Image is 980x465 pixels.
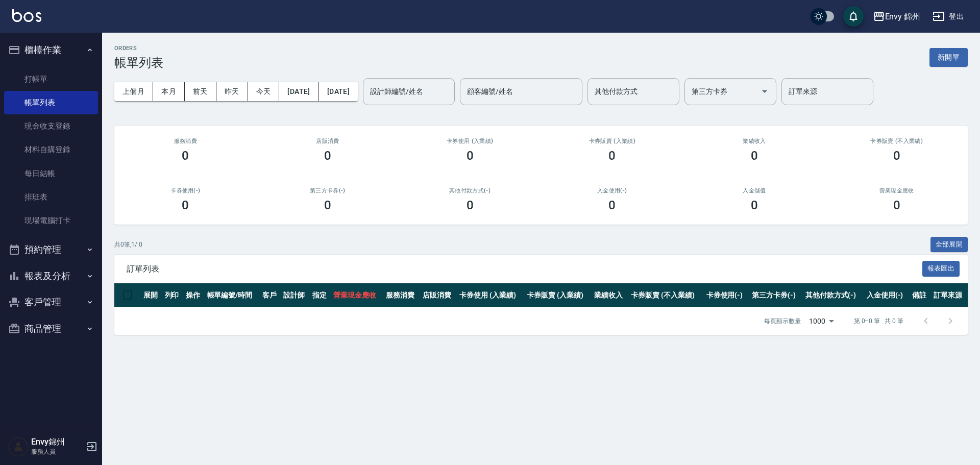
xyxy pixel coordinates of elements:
th: 營業現金應收 [331,283,383,307]
button: 上個月 [114,82,153,101]
button: 客戶管理 [4,289,98,315]
button: 報表及分析 [4,263,98,289]
th: 訂單來源 [931,283,968,307]
h3: 0 [467,149,474,163]
button: 報表匯出 [922,261,960,277]
div: 1000 [805,307,838,335]
button: Envy 錦州 [869,6,925,27]
th: 展開 [141,283,162,307]
button: 本月 [153,82,185,101]
h3: 0 [893,149,900,163]
button: [DATE] [319,82,358,101]
img: Logo [12,9,41,22]
h3: 0 [751,149,758,163]
h2: 卡券販賣 (入業績) [553,138,671,144]
h3: 帳單列表 [114,56,163,70]
h2: 營業現金應收 [838,187,955,194]
img: Person [8,436,29,457]
button: save [843,6,864,27]
th: 服務消費 [383,283,420,307]
h2: 店販消費 [269,138,387,144]
th: 卡券使用(-) [704,283,749,307]
th: 設計師 [281,283,310,307]
th: 卡券使用 (入業績) [457,283,524,307]
h5: Envy錦州 [31,437,83,447]
div: Envy 錦州 [885,10,921,23]
th: 帳單編號/時間 [205,283,260,307]
h2: 卡券使用 (入業績) [411,138,529,144]
h3: 0 [182,149,189,163]
h2: 業績收入 [696,138,814,144]
th: 其他付款方式(-) [803,283,864,307]
th: 第三方卡券(-) [749,283,803,307]
a: 新開單 [929,52,968,62]
h3: 0 [182,198,189,212]
h3: 0 [608,149,616,163]
th: 卡券販賣 (不入業績) [628,283,703,307]
h3: 0 [751,198,758,212]
button: 昨天 [216,82,248,101]
th: 備註 [910,283,931,307]
a: 每日結帳 [4,162,98,185]
h2: 第三方卡券(-) [269,187,387,194]
h3: 0 [324,149,331,163]
h3: 0 [324,198,331,212]
h3: 服務消費 [127,138,244,144]
button: 預約管理 [4,236,98,263]
h2: ORDERS [114,45,163,52]
th: 列印 [162,283,184,307]
h2: 卡券販賣 (不入業績) [838,138,955,144]
button: 登出 [928,7,968,26]
a: 報表匯出 [922,263,960,273]
button: 新開單 [929,48,968,67]
button: 全部展開 [930,237,968,253]
h3: 0 [608,198,616,212]
h3: 0 [467,198,474,212]
a: 排班表 [4,185,98,209]
th: 客戶 [260,283,281,307]
th: 卡券販賣 (入業績) [524,283,592,307]
a: 帳單列表 [4,91,98,114]
a: 打帳單 [4,67,98,91]
th: 業績收入 [592,283,628,307]
p: 第 0–0 筆 共 0 筆 [854,316,903,326]
th: 店販消費 [420,283,457,307]
h2: 卡券使用(-) [127,187,244,194]
th: 指定 [310,283,331,307]
h2: 入金儲值 [696,187,814,194]
p: 每頁顯示數量 [764,316,801,326]
a: 材料自購登錄 [4,138,98,161]
button: 商品管理 [4,315,98,342]
button: 前天 [185,82,216,101]
th: 操作 [183,283,205,307]
a: 現場電腦打卡 [4,209,98,232]
span: 訂單列表 [127,264,922,274]
h3: 0 [893,198,900,212]
h2: 入金使用(-) [553,187,671,194]
button: Open [756,83,773,100]
th: 入金使用(-) [864,283,910,307]
p: 服務人員 [31,447,83,456]
h2: 其他付款方式(-) [411,187,529,194]
a: 現金收支登錄 [4,114,98,138]
button: [DATE] [279,82,318,101]
button: 櫃檯作業 [4,37,98,63]
button: 今天 [248,82,280,101]
p: 共 0 筆, 1 / 0 [114,240,142,249]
